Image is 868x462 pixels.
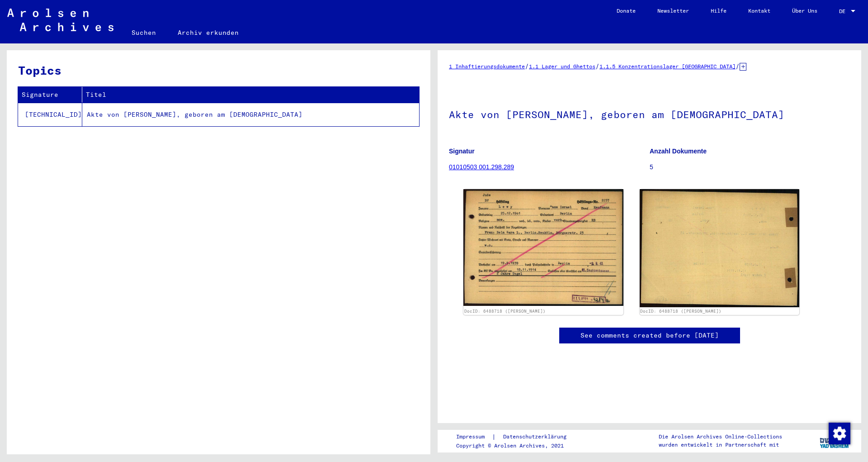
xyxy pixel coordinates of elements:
img: Zustimmung ändern [829,423,850,444]
a: 1 Inhaftierungsdokumente [449,63,525,70]
b: Signatur [449,148,475,155]
h3: Topics [18,62,419,79]
a: 1.1 Lager und Ghettos [529,63,595,70]
p: Die Arolsen Archives Online-Collections [659,433,782,441]
a: Impressum [456,432,492,442]
a: 1.1.5 Konzentrationslager [GEOGRAPHIC_DATA] [599,63,736,70]
span: / [595,62,599,70]
p: Copyright © Arolsen Archives, 2021 [456,442,577,450]
a: DocID: 6488718 ([PERSON_NAME]) [640,309,722,314]
p: 5 [650,162,850,172]
span: / [736,62,740,70]
p: wurden entwickelt in Partnerschaft mit [659,441,782,449]
span: / [525,62,529,70]
img: 002.jpg [640,189,800,307]
img: 001.jpg [463,189,623,306]
div: | [456,432,577,442]
img: yv_logo.png [818,429,852,452]
img: Arolsen_neg.svg [7,9,113,31]
a: Suchen [121,22,167,43]
td: Akte von [PERSON_NAME], geboren am [DEMOGRAPHIC_DATA] [82,103,419,126]
th: Signature [18,87,82,103]
a: DocID: 6488718 ([PERSON_NAME]) [464,309,546,314]
b: Anzahl Dokumente [650,148,707,155]
a: Datenschutzerklärung [496,432,577,442]
a: See comments created before [DATE] [580,331,719,340]
a: Archiv erkunden [167,22,250,43]
th: Titel [82,87,419,103]
h1: Akte von [PERSON_NAME], geboren am [DEMOGRAPHIC_DATA] [449,94,850,133]
td: [TECHNICAL_ID] [18,103,82,126]
span: DE [839,8,849,14]
a: 01010503 001.298.289 [449,163,514,171]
